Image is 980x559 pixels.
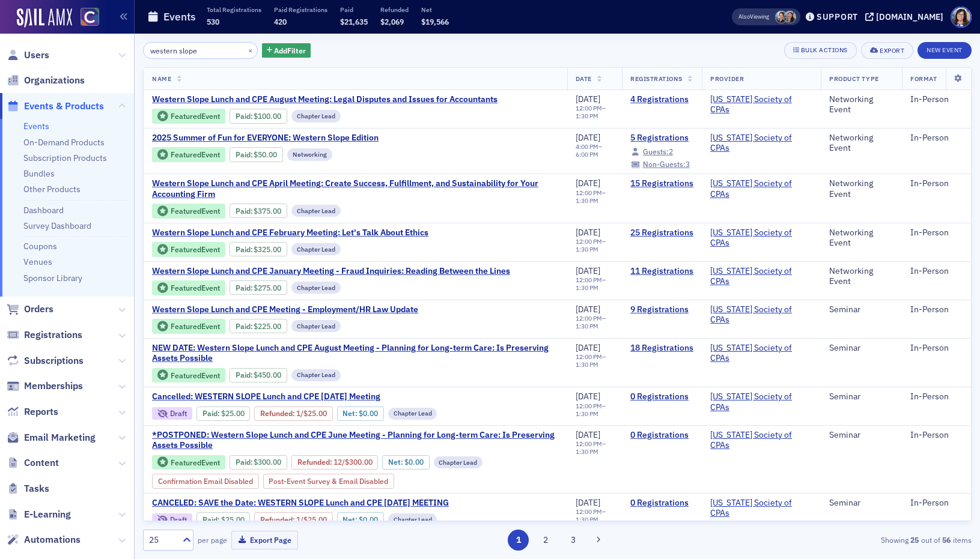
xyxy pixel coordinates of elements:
a: 18 Registrations [630,343,693,354]
span: Add Filter [274,45,306,56]
div: Networking Event [829,266,893,287]
div: Draft [152,513,192,526]
div: Export [880,47,904,54]
span: Tiffany Carson [784,11,796,23]
button: 1 [508,530,529,551]
span: $375.00 [254,207,281,216]
div: Networking Event [829,133,893,154]
div: In-Person [910,391,963,402]
div: In-Person [910,304,963,315]
a: Paid [236,150,251,159]
span: Western Slope Lunch and CPE February Meeting: Let's Talk About Ethics [152,228,428,238]
span: $300.00 [254,458,281,467]
span: Pamela Galey-Coleman [775,11,788,23]
span: 530 [207,17,219,26]
div: Post-Event Survey [263,474,395,488]
span: [DATE] [576,342,600,353]
span: Western Slope Lunch and CPE April Meeting: Create Success, Fulfillment, and Sustainability for Yo... [152,178,559,199]
div: Featured Event [171,323,220,330]
span: : [236,207,254,216]
div: 25 [149,534,175,546]
span: $25.00 [221,409,245,418]
a: Paid [236,207,251,216]
a: [US_STATE] Society of CPAs [710,304,812,325]
div: 3 [643,161,690,168]
a: 25 Registrations [630,228,693,238]
span: $100.00 [254,112,281,121]
div: In-Person [910,498,963,509]
span: $0.00 [359,515,378,524]
a: Western Slope Lunch and CPE August Meeting: Legal Disputes and Issues for Accountants [152,94,498,105]
a: 0 Registrations [630,391,693,402]
a: Events [23,121,49,131]
div: Showing out of items [704,534,972,545]
div: Refunded: 0 - $30000 [291,455,378,470]
time: 12:00 PM [576,189,602,197]
span: Net : [342,515,359,524]
time: 12:00 PM [576,104,602,112]
span: 2025 Summer of Fun for EVERYONE: Western Slope Edition [152,133,379,144]
span: : [236,283,254,292]
p: Paid [340,5,368,14]
time: 4:00 PM [576,142,598,151]
div: Seminar [829,391,893,402]
span: Events & Products [24,100,104,113]
span: Colorado Society of CPAs [710,266,812,287]
span: Net : [388,458,404,467]
p: Paid Registrations [274,5,327,14]
div: – [576,440,613,456]
div: Featured Event [152,147,225,162]
span: $225.00 [254,322,281,331]
label: per page [198,534,227,545]
span: : [236,245,254,254]
div: Draft [170,516,187,523]
button: New Event [918,42,972,59]
div: Featured Event [152,242,225,257]
time: 1:30 PM [576,112,598,120]
a: E-Learning [7,508,71,521]
a: CANCELED: SAVE the Date: WESTERN SLOPE Lunch and CPE [DATE] MEETING [152,498,540,509]
a: Bundles [23,168,55,179]
a: Western Slope Lunch and CPE Meeting - Employment/HR Law Update [152,304,443,315]
span: [DATE] [576,132,600,143]
div: Bulk Actions [801,47,848,53]
span: Orders [24,303,53,316]
a: Refunded [260,409,293,418]
a: Western Slope Lunch and CPE February Meeting: Let's Talk About Ethics [152,228,443,238]
a: NEW DATE: Western Slope Lunch and CPE August Meeting - Planning for Long-term Care: Is Preserving... [152,343,559,364]
div: [DOMAIN_NAME] [876,11,943,22]
span: Registrations [24,328,82,342]
div: – [576,402,613,418]
div: Paid: 25 - $32500 [230,242,287,256]
span: Colorado Society of CPAs [710,178,812,199]
a: 11 Registrations [630,266,693,277]
div: Paid: 4 - $10000 [230,109,287,123]
a: Coupons [23,241,57,252]
div: Refunded: 0 - $2500 [254,406,332,421]
a: Subscription Products [23,153,107,163]
p: Total Registrations [207,5,261,14]
span: $25.00 [303,515,327,524]
a: Paid [236,245,251,254]
a: Dashboard [23,205,64,216]
a: Refunded [297,458,330,467]
div: – [576,315,613,330]
span: Reports [24,405,58,418]
div: Featured Event [152,280,225,295]
div: Chapter Lead [434,456,483,468]
a: Paid [236,370,251,379]
a: 2025 Summer of Fun for EVERYONE: Western Slope Edition [152,133,434,144]
span: $25.00 [303,409,327,418]
div: Featured Event [152,368,225,383]
div: – [576,104,613,120]
div: – [576,238,613,253]
div: Seminar [829,430,893,441]
div: Net: $0 [337,406,384,421]
div: Featured Event [171,246,220,253]
div: – [576,353,613,369]
span: [DATE] [576,497,600,508]
span: $325.00 [254,245,281,254]
div: 2 [643,148,673,155]
a: Organizations [7,74,85,87]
